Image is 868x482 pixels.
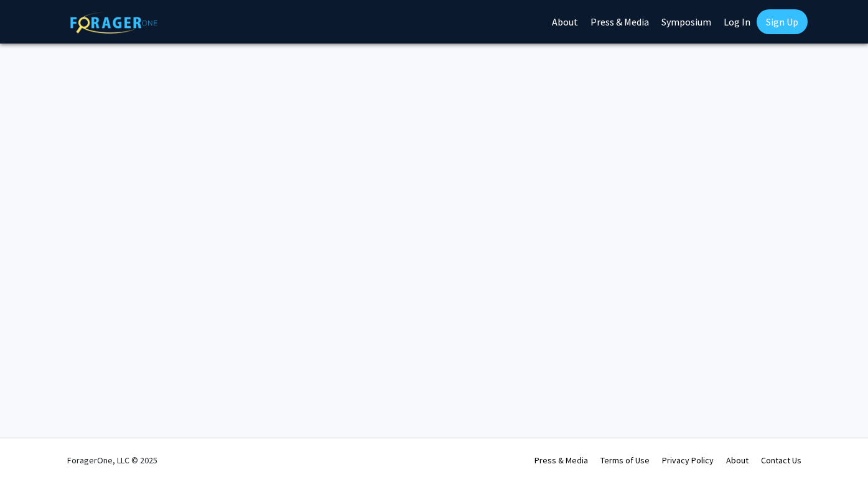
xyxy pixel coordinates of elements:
div: ForagerOne, LLC © 2025 [67,438,157,482]
a: Sign Up [757,9,808,34]
a: Privacy Policy [662,455,714,466]
a: Press & Media [534,455,588,466]
a: About [726,455,749,466]
a: Contact Us [761,455,801,466]
a: Terms of Use [600,455,650,466]
img: ForagerOne Logo [70,12,157,34]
